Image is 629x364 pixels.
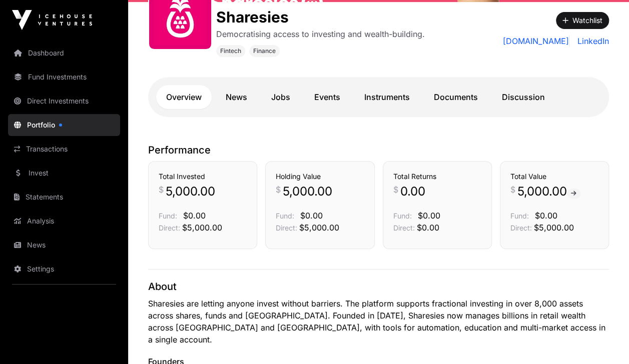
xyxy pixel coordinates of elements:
[283,183,332,199] span: 5,000.00
[400,183,425,199] span: 0.00
[166,183,215,199] span: 5,000.00
[8,210,120,232] a: Analysis
[573,35,609,47] a: LinkedIn
[417,222,439,232] span: $0.00
[556,12,609,29] button: Watchlist
[159,171,247,181] h3: Total Invested
[148,297,609,345] p: Sharesies are letting anyone invest without barriers. The platform supports fractional investing ...
[424,85,488,109] a: Documents
[182,222,222,232] span: $5,000.00
[159,211,177,220] span: Fund:
[535,210,557,220] span: $0.00
[156,85,601,109] nav: Tabs
[304,85,350,109] a: Events
[393,211,412,220] span: Fund:
[8,234,120,256] a: News
[517,183,580,199] span: 5,000.00
[220,47,241,55] span: Fintech
[579,316,629,364] iframe: Chat Widget
[216,85,257,109] a: News
[393,171,481,181] h3: Total Returns
[276,223,297,232] span: Direct:
[8,186,120,208] a: Statements
[393,223,415,232] span: Direct:
[8,162,120,184] a: Invest
[503,35,569,47] a: [DOMAIN_NAME]
[148,279,609,293] p: About
[159,223,180,232] span: Direct:
[492,85,555,109] a: Discussion
[148,143,609,157] p: Performance
[216,28,425,40] p: Democratising access to investing and wealth-building.
[8,90,120,112] a: Direct Investments
[12,10,92,30] img: Icehouse Ventures Logo
[216,8,425,26] h1: Sharesies
[393,183,398,195] span: $
[510,211,529,220] span: Fund:
[276,183,281,195] span: $
[276,211,294,220] span: Fund:
[300,210,323,220] span: $0.00
[253,47,276,55] span: Finance
[8,258,120,280] a: Settings
[8,42,120,64] a: Dashboard
[8,114,120,136] a: Portfolio
[418,210,440,220] span: $0.00
[510,183,515,195] span: $
[510,223,532,232] span: Direct:
[510,171,598,181] h3: Total Value
[261,85,300,109] a: Jobs
[354,85,420,109] a: Instruments
[276,171,364,181] h3: Holding Value
[8,138,120,160] a: Transactions
[159,183,164,195] span: $
[183,210,206,220] span: $0.00
[299,222,339,232] span: $5,000.00
[156,85,212,109] a: Overview
[534,222,574,232] span: $5,000.00
[8,66,120,88] a: Fund Investments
